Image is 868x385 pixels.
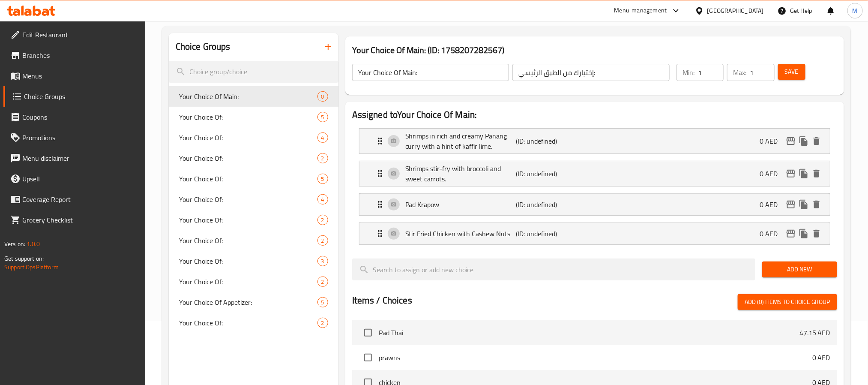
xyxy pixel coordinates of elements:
span: Promotions [22,132,138,143]
div: Your Choice Of:5 [169,107,338,127]
li: Expand [352,219,837,248]
a: Support.OpsPlatform [4,262,59,273]
p: (ID: undefined) [516,199,590,210]
span: Your Choice Of: [179,112,317,122]
div: Choices [317,112,328,122]
div: Your Choice Of Appetizer:5 [169,292,338,313]
p: Stir Fried Chicken with Cashew Nuts [405,229,516,239]
div: Your Choice Of:2 [169,313,338,333]
p: 47.15 AED [799,328,830,338]
p: Pad Krapow [405,199,516,210]
span: 4 [318,196,328,204]
div: [GEOGRAPHIC_DATA] [707,6,764,15]
span: prawns [379,352,812,363]
button: edit [784,167,797,180]
span: 2 [318,319,328,327]
span: Your Choice Of Main: [179,91,317,102]
span: 2 [318,216,328,224]
button: delete [810,198,823,211]
span: Your Choice Of Appetizer: [179,297,317,307]
div: Choices [317,132,328,143]
div: Choices [317,277,328,287]
input: search [169,61,338,83]
span: Your Choice Of: [179,153,317,163]
span: Your Choice Of: [179,132,317,143]
a: Menus [3,66,145,86]
a: Choice Groups [3,86,145,107]
span: Select choice [359,349,377,367]
div: Your Choice Of:4 [169,127,338,148]
p: 0 AED [812,352,830,363]
p: 0 AED [760,229,784,239]
div: Your Choice Of:2 [169,210,338,230]
span: 3 [318,257,328,265]
div: Menu-management [614,6,667,16]
button: duplicate [797,135,810,147]
div: Expand [359,223,830,244]
a: Promotions [3,127,145,148]
div: Choices [317,256,328,266]
span: Pad Thai [379,328,799,338]
span: Grocery Checklist [22,215,138,225]
div: Expand [359,129,830,153]
span: 0 [318,93,328,101]
div: Your Choice Of Main:0 [169,86,338,107]
div: Choices [317,174,328,184]
span: Branches [22,50,138,60]
button: duplicate [797,198,810,211]
button: delete [810,227,823,240]
a: Menu disclaimer [3,148,145,168]
button: duplicate [797,227,810,240]
div: Choices [317,153,328,163]
span: Upsell [22,174,138,184]
a: Coverage Report [3,189,145,210]
span: Your Choice Of: [179,256,317,266]
span: Add New [769,264,830,275]
p: (ID: undefined) [516,136,590,146]
h2: Items / Choices [352,294,412,307]
span: Save [785,66,799,77]
li: Expand [352,125,837,157]
div: Your Choice Of:4 [169,189,338,210]
span: 5 [318,113,328,121]
a: Branches [3,45,145,66]
p: (ID: undefined) [516,168,590,179]
button: Save [778,64,805,80]
p: 0 AED [760,199,784,210]
button: edit [784,135,797,147]
button: delete [810,167,823,180]
span: 5 [318,175,328,183]
p: Shrimps in rich and creamy Panang curry with a hint of kaffir lime. [405,131,516,151]
p: 0 AED [760,136,784,146]
p: Min: [682,67,694,78]
h3: Your Choice Of Main: (ID: 1758207282567) [352,43,837,57]
div: Expand [359,194,830,215]
a: Upsell [3,168,145,189]
div: Your Choice Of:3 [169,251,338,271]
span: 1.0.0 [27,238,40,250]
div: Your Choice Of:5 [169,168,338,189]
div: Your Choice Of:2 [169,271,338,292]
span: Your Choice Of: [179,174,317,184]
button: duplicate [797,167,810,180]
span: 5 [318,298,328,307]
a: Edit Restaurant [3,24,145,45]
span: Edit Restaurant [22,30,138,40]
span: Get support on: [4,253,44,264]
button: Add New [762,262,837,277]
div: Your Choice Of:2 [169,230,338,251]
span: Your Choice Of: [179,194,317,205]
div: Choices [317,215,328,225]
button: edit [784,198,797,211]
div: Choices [317,235,328,246]
span: 2 [318,237,328,245]
span: Coupons [22,112,138,122]
span: Coverage Report [22,194,138,205]
div: Choices [317,194,328,205]
h2: Choice Groups [176,40,230,53]
button: delete [810,135,823,147]
span: Select choice [359,324,377,342]
button: edit [784,227,797,240]
div: Choices [317,318,328,328]
span: 2 [318,278,328,286]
